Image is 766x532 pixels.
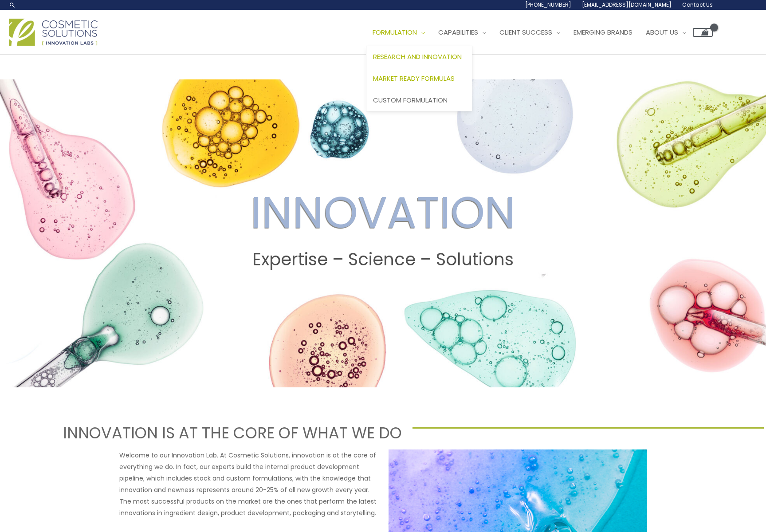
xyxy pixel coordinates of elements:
[438,28,478,37] span: Capabilities
[493,19,567,46] a: Client Success
[8,249,758,270] h2: Expertise – Science – Solutions
[373,28,417,37] span: Formulation
[693,28,713,37] a: View Shopping Cart, empty
[366,19,432,46] a: Formulation
[359,19,713,46] nav: Site Navigation
[8,186,758,239] h2: INNOVATION
[582,1,672,8] span: [EMAIL_ADDRESS][DOMAIN_NAME]
[9,1,16,8] a: Search icon link
[366,89,472,111] a: Custom Formulation
[525,1,571,8] span: [PHONE_NUMBER]
[373,52,462,61] span: Research and Innovation
[432,19,493,46] a: Capabilities
[639,19,693,46] a: About Us
[366,46,472,68] a: Research and Innovation
[119,449,378,519] p: Welcome to our Innovation Lab. At Cosmetic Solutions, innovation is at the core of everything we ...
[499,28,552,37] span: Client Success
[51,423,402,443] h2: INNOVATION IS AT THE CORE OF WHAT WE DO
[646,28,678,37] span: About Us
[373,74,455,83] span: Market Ready Formulas
[373,95,448,105] span: Custom Formulation
[366,68,472,90] a: Market Ready Formulas
[567,19,639,46] a: Emerging Brands
[574,28,632,37] span: Emerging Brands
[682,1,713,8] span: Contact Us
[9,19,98,46] img: Cosmetic Solutions Logo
